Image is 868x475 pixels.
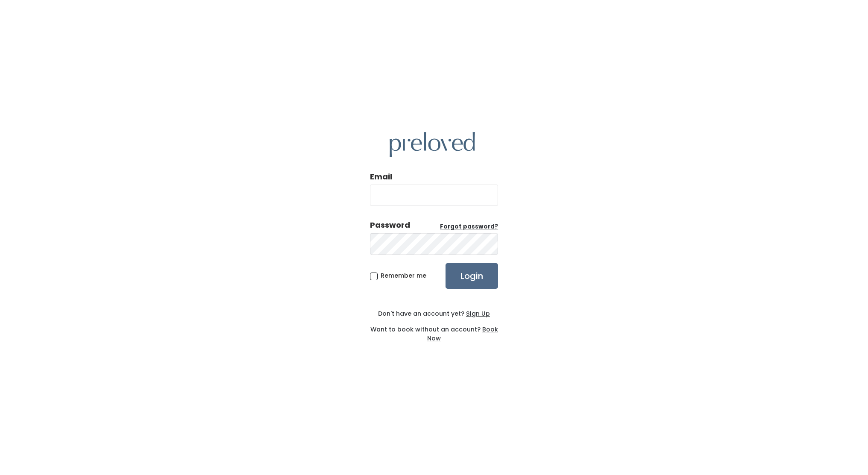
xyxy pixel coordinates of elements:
a: Book Now [427,325,498,343]
a: Sign Up [464,309,490,318]
span: Remember me [381,271,426,280]
div: Don't have an account yet? [370,309,498,318]
img: preloved logo [390,132,475,157]
u: Forgot password? [440,223,498,231]
input: Login [446,263,498,289]
a: Forgot password? [440,223,498,231]
div: Want to book without an account? [370,318,498,343]
u: Sign Up [466,309,490,318]
div: Password [370,220,410,231]
label: Email [370,171,392,182]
